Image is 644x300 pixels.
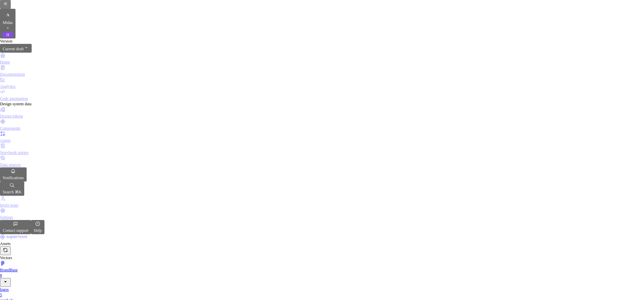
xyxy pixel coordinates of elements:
div: A [3,10,13,20]
div: Help [34,228,41,233]
span: Current draft [3,47,24,51]
div: Search ⌘K [3,189,22,195]
div: Midas [3,20,13,25]
button: Help [31,220,44,234]
div: Contact support [3,228,28,233]
div: Notifications [3,175,24,181]
div: H [3,32,13,37]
